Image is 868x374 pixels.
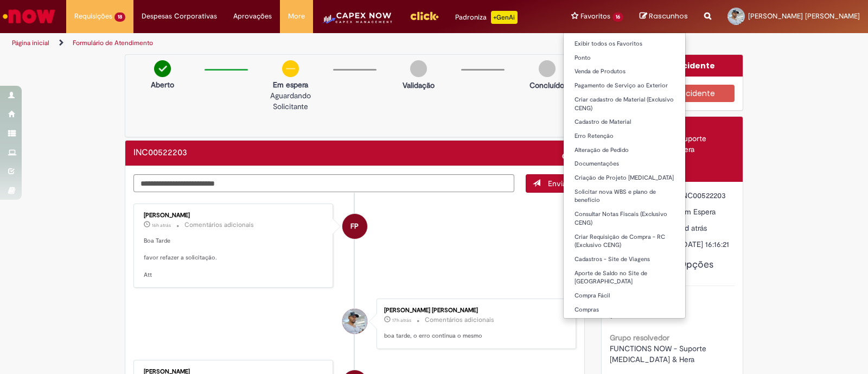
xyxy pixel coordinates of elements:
ul: Trilhas de página [8,33,571,53]
span: 17h atrás [392,317,411,324]
span: Aprovações [233,11,272,22]
small: Comentários adicionais [425,315,494,325]
p: Boa Tarde favor refazer a solicitação. Att [144,237,324,280]
span: [PERSON_NAME] [PERSON_NAME] [748,11,860,21]
img: img-circle-grey.png [539,60,556,77]
b: Grupo resolvedor [610,333,669,343]
a: Cadastro de Material [564,116,685,128]
button: Enviar [526,174,576,193]
h2: INC00522203 Histórico de tíquete [133,148,187,158]
div: [PERSON_NAME] [PERSON_NAME] [384,307,565,314]
a: Solicitar nova WBS e plano de benefício [564,186,685,206]
span: More [288,11,305,22]
img: check-circle-green.png [154,60,171,77]
p: Validação [403,80,435,91]
a: Exibir todos os Favoritos [564,38,685,50]
ul: Favoritos [563,33,686,319]
p: Aberto [151,79,174,90]
img: ServiceNow [1,5,57,27]
p: +GenAi [491,11,518,24]
a: Criar cadastro de Material (Exclusivo CENG) [564,94,685,114]
button: Adicionar anexos [562,146,576,160]
span: 16 [612,12,623,22]
p: Concluído [529,80,564,91]
p: Em espera [253,79,327,90]
p: boa tarde, o erro continua o mesmo [384,332,565,340]
span: FP [350,213,359,239]
div: [PERSON_NAME] [144,212,324,219]
span: Enviar [548,179,569,188]
a: Documentações [564,158,685,170]
img: CapexLogo5.png [321,11,393,33]
span: Despesas Corporativas [142,11,217,22]
span: Requisições [74,11,112,22]
div: Felipe Petrocelli [342,214,367,239]
span: Favoritos [580,11,610,22]
a: Ponto [564,52,685,64]
img: click_logo_yellow_360x200.png [410,8,439,24]
a: Rascunhos [640,11,688,22]
div: 21/08/2025 16:25:13 [680,223,731,233]
time: 28/08/2025 17:47:34 [152,222,171,229]
div: Luis Felipe Da Silva Fabiano [342,309,367,334]
div: INC00522203 [680,190,731,201]
a: Pagamento de Serviço ao Exterior [564,80,685,92]
span: 8d atrás [680,223,707,233]
a: Criação de Projeto [MEDICAL_DATA] [564,172,685,184]
a: Formulário de Atendimento [73,39,153,47]
a: Erro Retenção [564,130,685,142]
div: [DATE] 16:16:21 [680,239,731,250]
a: Consultar Notas Fiscais (Exclusivo CENG) [564,208,685,229]
span: 1 [610,311,612,321]
span: FUNCTIONS NOW - Suporte [MEDICAL_DATA] & Hera [610,344,709,364]
a: Alteração de Pedido [564,144,685,156]
a: Compras [564,304,685,316]
a: Venda de Produtos [564,66,685,78]
img: circle-minus.png [282,60,299,77]
span: 16h atrás [152,222,171,229]
span: Rascunhos [649,11,688,21]
time: 28/08/2025 16:43:50 [392,317,411,324]
div: Padroniza [455,11,518,24]
a: Compra Fácil [564,290,685,302]
small: Comentários adicionais [184,220,254,230]
a: Cadastros - Site de Viagens [564,253,685,265]
img: img-circle-grey.png [410,60,427,77]
div: Em Espera [680,206,731,217]
span: 18 [114,12,125,22]
p: Aguardando Solicitante [253,90,327,112]
time: 21/08/2025 16:25:13 [680,223,707,233]
a: Página inicial [12,39,49,47]
a: Criar Requisição de Compra - RC (Exclusivo CENG) [564,231,685,251]
textarea: Digite sua mensagem aqui... [133,174,514,193]
a: Aporte de Saldo no Site de [GEOGRAPHIC_DATA] [564,268,685,288]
